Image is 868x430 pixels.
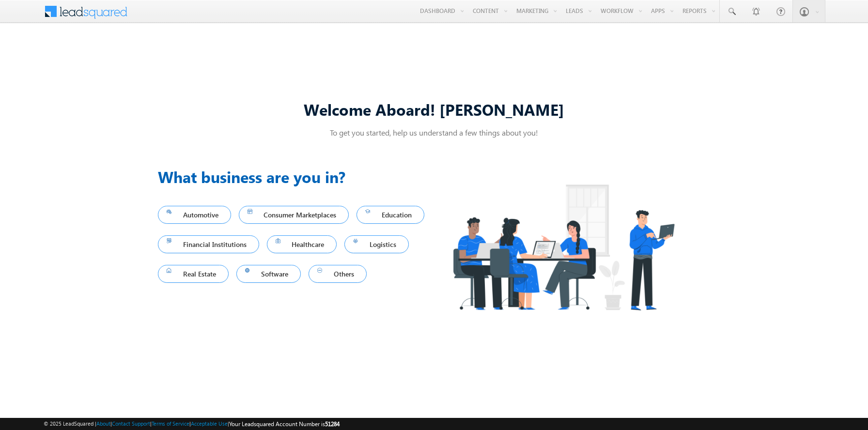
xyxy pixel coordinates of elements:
[152,420,189,427] a: Terms of Service
[158,99,710,120] div: Welcome Aboard! [PERSON_NAME]
[353,238,400,251] span: Logistics
[317,267,358,280] span: Others
[325,420,340,428] span: 51284
[245,267,293,280] span: Software
[158,165,434,188] h3: What business are you in?
[158,127,710,138] p: To get you started, help us understand a few things about you!
[44,419,340,429] span: © 2025 LeadSquared | | | | |
[191,420,228,427] a: Acceptable Use
[229,420,340,428] span: Your Leadsquared Account Number is
[365,208,416,221] span: Education
[248,208,341,221] span: Consumer Marketplaces
[112,420,150,427] a: Contact Support
[167,267,220,280] span: Real Estate
[434,165,693,329] img: Industry.png
[96,420,110,427] a: About
[167,208,222,221] span: Automotive
[167,238,250,251] span: Financial Institutions
[276,238,328,251] span: Healthcare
